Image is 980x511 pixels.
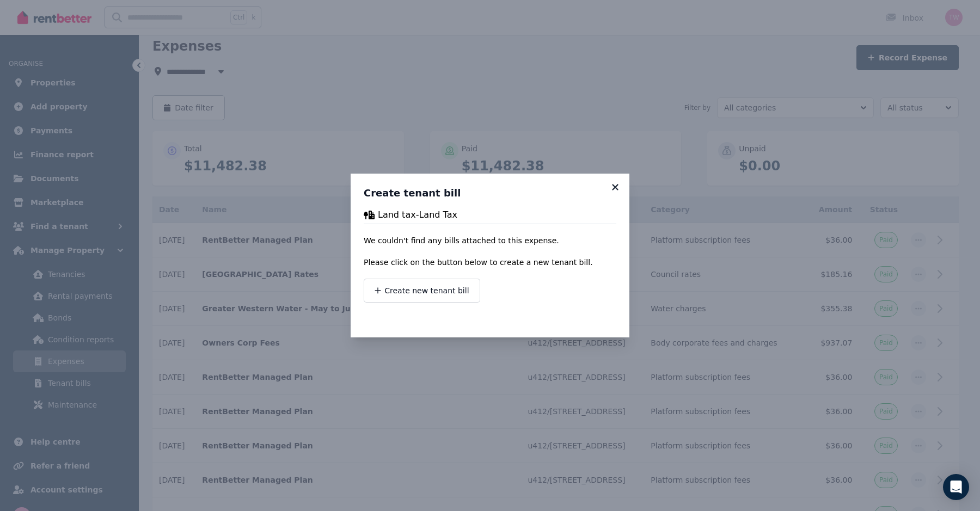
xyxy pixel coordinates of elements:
h3: Create tenant bill [364,187,616,200]
p: We couldn't find any bills attached to this expense. Please click on the button below to create a... [364,235,616,268]
span: Land tax - Land Tax [378,208,457,221]
button: Create new tenant bill [364,279,480,303]
span: Create new tenant bill [384,285,469,296]
div: Open Intercom Messenger [943,474,969,500]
